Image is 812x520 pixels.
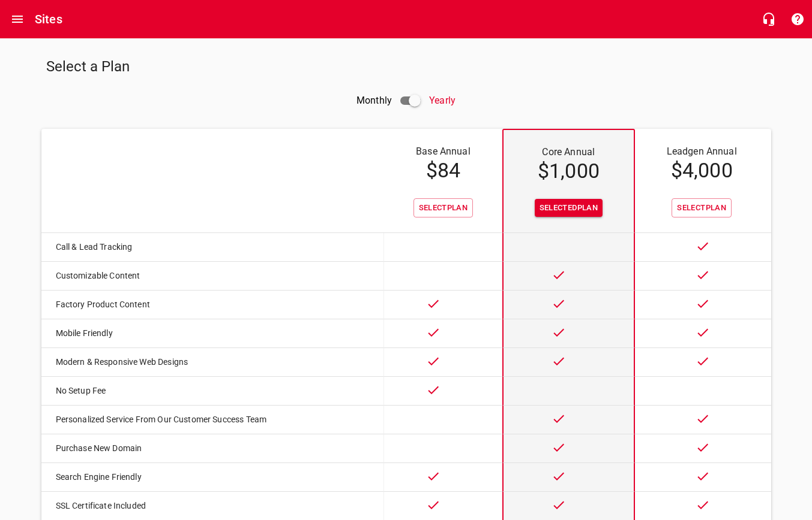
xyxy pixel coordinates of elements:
p: Core Annual [516,145,622,159]
h6: Sites [35,10,62,29]
button: Open drawer [3,5,32,34]
p: Modern & Responsive Web Designs [56,356,358,368]
span: Select Plan [419,201,468,215]
p: Factory Product Content [56,298,358,311]
p: SSL Certificate Included [56,500,358,512]
p: Leadgen Annual [647,144,757,159]
p: Base Annual [396,144,490,159]
h4: $ 84 [396,159,490,183]
p: Monthly [356,86,392,115]
p: Personalized Service From Our Customer Success Team [56,413,358,426]
p: No Setup Fee [56,385,358,397]
button: SelectPlan [414,198,474,218]
h5: Select a Plan [46,58,401,77]
button: Live Chat [754,5,783,34]
span: Selected Plan [540,201,598,215]
button: SelectedPlan [535,199,603,217]
span: Select Plan [677,201,726,215]
p: Customizable Content [56,270,358,282]
p: Yearly [429,86,456,115]
p: Mobile Friendly [56,327,358,340]
button: Support Portal [783,5,812,34]
p: Call & Lead Tracking [56,241,358,253]
button: SelectPlan [672,198,732,218]
h4: $ 1,000 [516,159,622,183]
h4: $ 4,000 [647,159,757,183]
p: Search Engine Friendly [56,471,358,483]
p: Purchase New Domain [56,442,358,455]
